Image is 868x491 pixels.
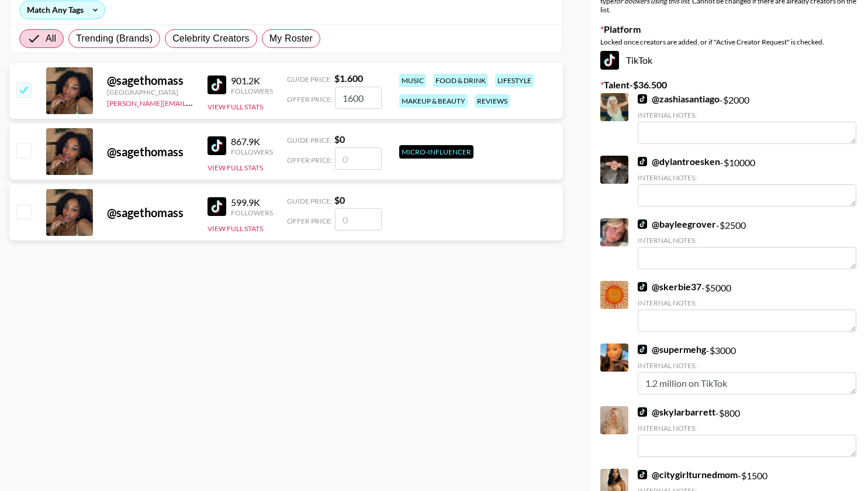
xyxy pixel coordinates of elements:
[269,32,313,46] span: My Roster
[107,205,193,220] div: @ sagethomass
[638,236,856,245] div: Internal Notes:
[638,282,647,291] img: TikTok
[638,406,856,457] div: - $ 800
[107,88,193,97] div: [GEOGRAPHIC_DATA]
[335,87,382,109] input: 1.600
[287,156,333,164] span: Offer Price:
[638,345,647,354] img: TikTok
[638,281,856,332] div: - $ 5000
[334,194,345,205] strong: $ 0
[335,208,382,231] input: 0
[638,470,647,479] img: TikTok
[287,217,333,225] span: Offer Price:
[287,75,332,84] span: Guide Price:
[600,37,859,46] div: Locked once creators are added, or if "Active Creator Request" is checked.
[334,73,363,84] strong: $ 1.600
[335,147,382,170] input: 0
[475,94,510,108] div: reviews
[638,361,856,370] div: Internal Notes:
[208,224,263,233] button: View Full Stats
[208,136,226,155] img: TikTok
[433,74,488,87] div: food & drink
[638,469,738,480] a: @citygirlturnedmom
[638,94,647,104] img: TikTok
[638,344,706,355] a: @supermehg
[20,1,105,19] div: Match Any Tags
[334,133,345,145] strong: $ 0
[600,23,859,35] label: Platform
[600,51,859,70] div: TikTok
[231,136,273,147] div: 867.9K
[638,281,701,293] a: @skerbie37
[172,32,250,46] span: Celebrity Creators
[208,163,263,172] button: View Full Stats
[495,74,534,87] div: lifestyle
[638,372,856,394] textarea: 1.2 million on TikTok
[208,102,263,111] button: View Full Stats
[399,94,468,108] div: makeup & beauty
[600,79,859,91] label: Talent - $ 36.500
[638,298,856,307] div: Internal Notes:
[107,97,391,108] a: [PERSON_NAME][EMAIL_ADDRESS][PERSON_NAME][PERSON_NAME][DOMAIN_NAME]
[231,208,273,217] div: Followers
[638,157,647,166] img: TikTok
[638,424,856,432] div: Internal Notes:
[638,93,720,105] a: @zashiasantiago
[600,51,619,70] img: TikTok
[76,32,153,46] span: Trending (Brands)
[638,344,856,394] div: - $ 3000
[399,74,426,87] div: music
[231,87,273,95] div: Followers
[287,197,332,205] span: Guide Price:
[231,147,273,156] div: Followers
[231,75,273,87] div: 901.2K
[638,156,720,167] a: @dylantroesken
[208,75,226,94] img: TikTok
[638,156,856,207] div: - $ 10000
[46,32,56,46] span: All
[638,219,647,229] img: TikTok
[638,111,856,119] div: Internal Notes:
[287,95,333,104] span: Offer Price:
[399,145,473,159] div: Micro-Influencer
[107,73,193,88] div: @ sagethomass
[638,218,856,269] div: - $ 2500
[287,136,332,145] span: Guide Price:
[107,145,193,159] div: @ sagethomass
[638,173,856,182] div: Internal Notes:
[638,93,856,144] div: - $ 2000
[231,197,273,208] div: 599.9K
[638,218,716,230] a: @bayleegrover
[638,407,647,417] img: TikTok
[638,406,715,418] a: @skylarbarrett
[208,197,226,216] img: TikTok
